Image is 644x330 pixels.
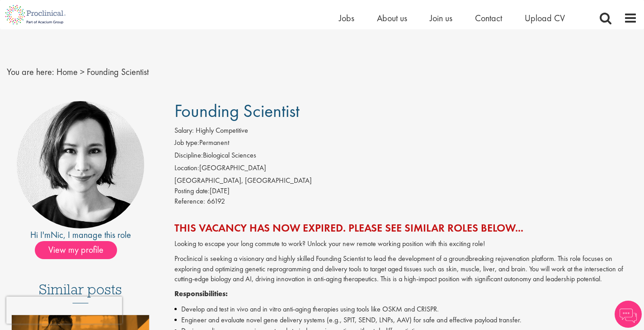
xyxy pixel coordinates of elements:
[51,229,63,241] a: Nic
[39,282,122,303] h3: Similar posts
[7,228,154,242] div: Hi I'm , I manage this role
[174,125,194,136] label: Salary:
[6,297,122,324] iframe: reCAPTCHA
[174,186,637,196] div: [DATE]
[174,315,637,325] li: Engineer and evaluate novel gene delivery systems (e.g., SPIT, SEND, LNPs, AAV) for safe and effe...
[615,301,642,328] img: Chatbot
[174,239,637,249] p: Looking to escape your long commute to work? Unlock your new remote working position with this ex...
[207,196,225,206] span: 66192
[174,163,637,176] li: [GEOGRAPHIC_DATA]
[174,304,637,315] li: Develop and test in vivo and in vitro anti-aging therapies using tools like OSKM and CRISPR.
[35,241,117,259] span: View my profile
[174,222,637,234] h2: This vacancy has now expired. Please see similar roles below...
[377,12,407,24] a: About us
[174,163,199,173] label: Location:
[174,138,637,150] li: Permanent
[56,66,78,78] a: breadcrumb link
[17,101,144,228] img: imeage of recruiter Nic Choa
[174,150,203,161] label: Discipline:
[174,196,205,207] label: Reference:
[80,66,85,78] span: >
[196,125,248,135] span: Highly Competitive
[35,243,126,255] a: View my profile
[430,12,452,24] a: Join us
[174,289,228,298] strong: Responsibilities:
[174,186,210,195] span: Posting date:
[7,66,54,78] span: You are here:
[339,12,354,24] a: Jobs
[174,254,637,285] p: Proclinical is seeking a visionary and highly skilled Founding Scientist to lead the development ...
[174,138,199,148] label: Job type:
[174,176,637,186] div: [GEOGRAPHIC_DATA], [GEOGRAPHIC_DATA]
[525,12,565,24] a: Upload CV
[87,66,149,78] span: Founding Scientist
[174,150,637,163] li: Biological Sciences
[475,12,502,24] a: Contact
[174,99,300,122] span: Founding Scientist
